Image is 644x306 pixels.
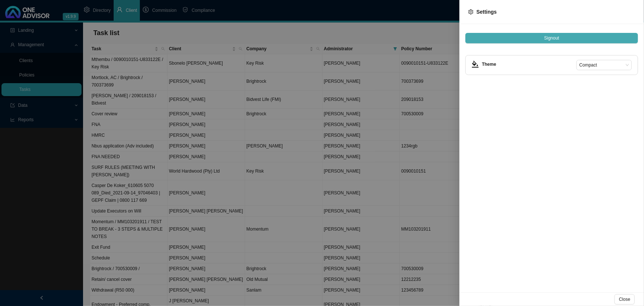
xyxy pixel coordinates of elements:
span: bg-colors [472,61,479,68]
span: Compact [579,60,629,70]
button: Signout [465,33,638,43]
span: Settings [476,9,497,15]
span: setting [468,9,473,14]
span: Signout [544,34,559,42]
h4: Theme [482,61,576,68]
button: Close [614,294,635,305]
span: Close [619,296,630,303]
